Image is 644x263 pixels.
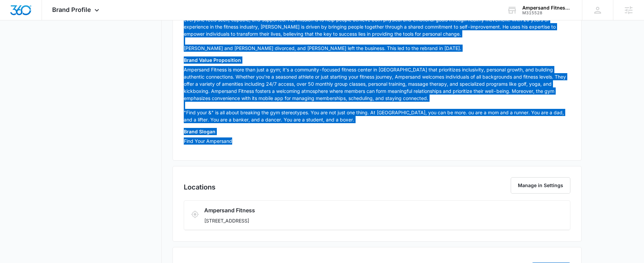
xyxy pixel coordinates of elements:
[184,66,570,123] p: Ampersand Fitness is more than just a gym; it's a community-focused fitness center in [GEOGRAPHIC...
[52,6,91,13] span: Brand Profile
[204,206,487,214] h3: Ampersand Fitness
[522,11,572,15] div: account id
[522,5,572,11] div: account name
[184,128,570,135] h3: Brand Slogan
[184,137,570,145] p: Find Your Ampersand
[511,177,570,194] button: Manage in Settings
[184,56,570,64] h3: Brand Value Proposition
[184,182,215,192] h2: Locations
[204,217,487,224] p: [STREET_ADDRESS]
